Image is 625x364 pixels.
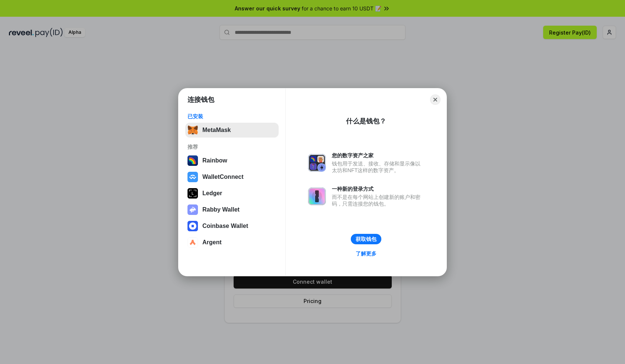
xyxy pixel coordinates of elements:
[187,237,198,248] img: svg+xml,%3Csvg%20width%3D%2228%22%20height%3D%2228%22%20viewBox%3D%220%200%2028%2028%22%20fill%3D...
[187,172,198,182] img: svg+xml,%3Csvg%20width%3D%2228%22%20height%3D%2228%22%20viewBox%3D%220%200%2028%2028%22%20fill%3D...
[202,127,231,133] div: MetaMask
[187,221,198,231] img: svg+xml,%3Csvg%20width%3D%2228%22%20height%3D%2228%22%20viewBox%3D%220%200%2028%2028%22%20fill%3D...
[187,188,198,199] img: svg+xml,%3Csvg%20xmlns%3D%22http%3A%2F%2Fwww.w3.org%2F2000%2Fsvg%22%20width%3D%2228%22%20height%3...
[351,249,381,258] a: 了解更多
[202,239,222,246] div: Argent
[308,154,326,172] img: svg+xml,%3Csvg%20xmlns%3D%22http%3A%2F%2Fwww.w3.org%2F2000%2Fsvg%22%20fill%3D%22none%22%20viewBox...
[187,113,276,120] div: 已安装
[356,236,376,242] div: 获取钱包
[187,144,276,150] div: 推荐
[308,187,326,205] img: svg+xml,%3Csvg%20xmlns%3D%22http%3A%2F%2Fwww.w3.org%2F2000%2Fsvg%22%20fill%3D%22none%22%20viewBox...
[185,170,279,184] button: WalletConnect
[202,223,248,229] div: Coinbase Wallet
[185,123,279,138] button: MetaMask
[185,202,279,217] button: Rabby Wallet
[185,219,279,233] button: Coinbase Wallet
[332,152,424,159] div: 您的数字资产之家
[332,160,424,174] div: 钱包用于发送、接收、存储和显示像以太坊和NFT这样的数字资产。
[202,157,227,164] div: Rainbow
[202,206,240,213] div: Rabby Wallet
[202,174,244,180] div: WalletConnect
[351,234,381,244] button: 获取钱包
[187,125,198,135] img: svg+xml,%3Csvg%20fill%3D%22none%22%20height%3D%2233%22%20viewBox%3D%220%200%2035%2033%22%20width%...
[332,194,424,207] div: 而不是在每个网站上创建新的账户和密码，只需连接您的钱包。
[187,95,214,104] h1: 连接钱包
[185,186,279,201] button: Ledger
[185,235,279,250] button: Argent
[356,250,376,257] div: 了解更多
[187,155,198,166] img: svg+xml,%3Csvg%20width%3D%22120%22%20height%3D%22120%22%20viewBox%3D%220%200%20120%20120%22%20fil...
[332,186,424,192] div: 一种新的登录方式
[346,117,386,126] div: 什么是钱包？
[185,153,279,168] button: Rainbow
[202,190,222,197] div: Ledger
[187,204,198,215] img: svg+xml,%3Csvg%20xmlns%3D%22http%3A%2F%2Fwww.w3.org%2F2000%2Fsvg%22%20fill%3D%22none%22%20viewBox...
[430,94,440,105] button: Close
